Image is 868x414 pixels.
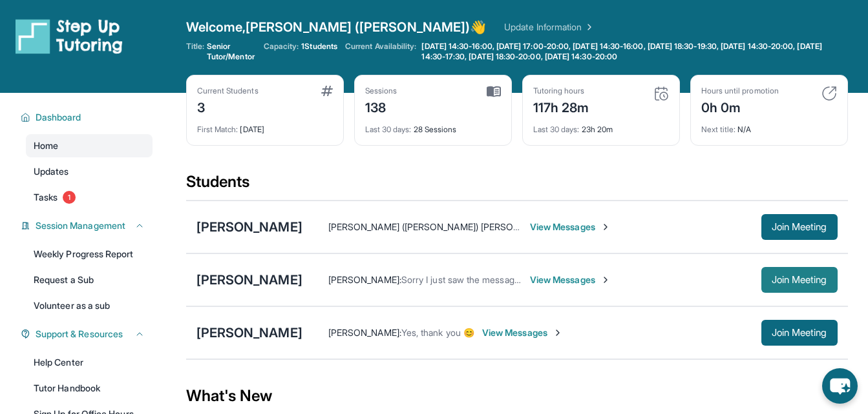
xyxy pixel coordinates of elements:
[421,41,845,62] span: [DATE] 14:30-16:00, [DATE] 17:00-20:00, [DATE] 14:30-16:00, [DATE] 18:30-19:30, [DATE] 14:30-20:0...
[653,86,669,101] img: card
[30,328,145,340] button: Support & Resources
[328,221,554,232] span: [PERSON_NAME] ([PERSON_NAME]) [PERSON_NAME] :
[186,41,204,62] span: Title:
[26,268,153,291] a: Request a Sub
[772,329,827,337] span: Join Meeting
[34,139,58,152] span: Home
[197,86,259,96] div: Current Students
[482,326,563,339] span: View Messages
[197,117,333,135] div: [DATE]
[321,86,333,96] img: card
[530,273,611,286] span: View Messages
[196,324,302,342] div: [PERSON_NAME]
[365,117,501,135] div: 28 Sessions
[30,111,145,124] button: Dashboard
[26,377,153,400] a: Tutor Handbook
[504,21,595,34] a: Update Information
[701,117,837,135] div: N/A
[196,218,302,236] div: [PERSON_NAME]
[196,271,302,289] div: [PERSON_NAME]
[401,327,474,338] span: Yes, thank you 😊
[26,160,153,183] a: Updates
[328,327,401,338] span: [PERSON_NAME] :
[530,221,611,233] span: View Messages
[26,242,153,266] a: Weekly Progress Report
[419,41,847,62] a: [DATE] 14:30-16:00, [DATE] 17:00-20:00, [DATE] 14:30-16:00, [DATE] 18:30-19:30, [DATE] 14:30-20:0...
[600,275,611,285] img: Chevron-Right
[264,41,299,52] span: Capacity:
[34,191,58,204] span: Tasks
[197,124,238,134] span: First Match :
[301,41,337,52] span: 1 Students
[26,186,153,209] a: Tasks1
[345,41,416,62] span: Current Availability:
[365,96,397,117] div: 138
[533,117,669,135] div: 23h 20m
[26,134,153,157] a: Home
[533,96,589,117] div: 117h 28m
[772,276,827,284] span: Join Meeting
[36,219,125,232] span: Session Management
[822,368,858,404] button: chat-button
[582,21,595,34] img: Chevron Right
[34,165,69,178] span: Updates
[36,111,81,124] span: Dashboard
[207,41,256,62] span: Senior Tutor/Mentor
[600,222,611,232] img: Chevron-Right
[365,124,412,134] span: Last 30 days :
[30,219,145,232] button: Session Management
[761,320,838,346] button: Join Meeting
[328,274,401,285] span: [PERSON_NAME] :
[186,18,487,36] span: Welcome, [PERSON_NAME] ([PERSON_NAME]) 👋
[553,328,563,338] img: Chevron-Right
[26,294,153,317] a: Volunteer as a sub
[487,86,501,97] img: card
[63,191,76,204] span: 1
[761,214,838,240] button: Join Meeting
[186,172,848,200] div: Students
[16,18,123,54] img: logo
[772,223,827,231] span: Join Meeting
[365,86,397,96] div: Sessions
[36,328,123,340] span: Support & Resources
[26,351,153,374] a: Help Center
[701,96,779,117] div: 0h 0m
[701,86,779,96] div: Hours until promotion
[761,267,838,293] button: Join Meeting
[197,96,259,117] div: 3
[821,86,837,101] img: card
[533,124,580,134] span: Last 30 days :
[701,124,736,134] span: Next title :
[533,86,589,96] div: Tutoring hours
